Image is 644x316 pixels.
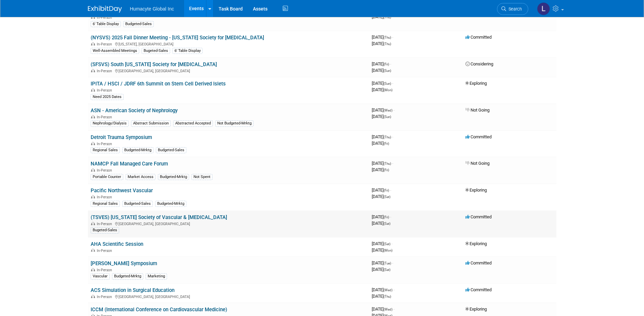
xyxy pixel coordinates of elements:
[392,161,393,166] span: -
[392,81,393,86] span: -
[91,222,95,225] img: In-Person Event
[384,115,391,119] span: (Sun)
[91,147,120,153] div: Regional Sales
[372,287,394,292] span: [DATE]
[372,267,390,272] span: [DATE]
[91,161,168,167] a: NAMCP Fall Managed Care Forum
[91,260,157,266] a: [PERSON_NAME] Symposium
[393,307,394,312] span: -
[91,142,95,145] img: In-Person Event
[97,88,114,93] span: In-Person
[97,115,114,119] span: In-Person
[112,273,143,279] div: Budgeted-Mrktg
[497,3,528,15] a: Search
[131,120,171,126] div: Abstract Submission
[384,168,389,172] span: (Fri)
[390,61,391,66] span: -
[384,82,391,85] span: (Sun)
[384,108,392,112] span: (Wed)
[465,187,487,193] span: Exploring
[91,214,227,220] a: (TSVES) [US_STATE] Society of Vascular & [MEDICAL_DATA]
[372,221,390,226] span: [DATE]
[91,88,95,92] img: In-Person Event
[91,168,95,172] img: In-Person Event
[384,261,391,265] span: (Tue)
[97,168,114,173] span: In-Person
[91,35,264,41] a: (NYSVS) 2025 Fall Dinner Meeting - [US_STATE] Society for [MEDICAL_DATA]
[384,88,392,92] span: (Mon)
[91,221,366,226] div: [GEOGRAPHIC_DATA], [GEOGRAPHIC_DATA]
[384,295,391,298] span: (Thu)
[372,81,393,86] span: [DATE]
[465,134,492,139] span: Committed
[142,48,170,54] div: Bugeted-Sales
[372,214,391,219] span: [DATE]
[390,214,391,219] span: -
[91,134,152,140] a: Detroit Trauma Symposium
[465,307,487,312] span: Exploring
[91,41,366,46] div: [US_STATE], [GEOGRAPHIC_DATA]
[384,222,390,225] span: (Sat)
[91,42,95,45] img: In-Person Event
[97,195,114,199] span: In-Person
[465,35,492,40] span: Committed
[91,273,110,279] div: Vascular
[372,307,394,312] span: [DATE]
[91,69,95,72] img: In-Person Event
[91,81,226,87] a: IPITA / HSCI / JDRF 6th Summit on Stem Cell Derived Islets
[393,287,394,292] span: -
[384,268,390,272] span: (Sat)
[392,260,393,265] span: -
[372,141,389,146] span: [DATE]
[372,241,392,246] span: [DATE]
[97,249,114,253] span: In-Person
[384,142,389,145] span: (Fri)
[158,174,189,180] div: Budgeted-Mrktg
[91,195,95,198] img: In-Person Event
[372,107,394,113] span: [DATE]
[372,161,393,166] span: [DATE]
[372,260,393,265] span: [DATE]
[465,107,490,113] span: Not Going
[465,287,492,292] span: Committed
[372,41,391,46] span: [DATE]
[372,87,392,92] span: [DATE]
[88,6,122,13] img: ExhibitDay
[384,249,392,252] span: (Mon)
[372,134,393,139] span: [DATE]
[465,161,490,166] span: Not Going
[372,294,391,299] span: [DATE]
[97,69,114,73] span: In-Person
[384,69,391,73] span: (Sun)
[390,187,391,193] span: -
[91,48,139,54] div: Well-Assembled Meetings
[384,189,389,192] span: (Fri)
[392,35,393,40] span: -
[156,147,186,153] div: Budgeted-Sales
[97,142,114,146] span: In-Person
[465,214,492,219] span: Committed
[91,268,95,271] img: In-Person Event
[126,174,155,180] div: Market Access
[384,288,392,292] span: (Wed)
[91,227,119,233] div: Bugeted-Sales
[122,201,153,207] div: Budgeted-Sales
[384,162,391,165] span: (Thu)
[91,61,217,67] a: (SFSVS) South [US_STATE] Society for [MEDICAL_DATA]
[384,242,390,246] span: (Sat)
[372,248,392,253] span: [DATE]
[191,174,213,180] div: Not Spent
[372,194,390,199] span: [DATE]
[91,107,178,114] a: ASN - American Society of Nephrology
[372,35,393,40] span: [DATE]
[393,107,394,113] span: -
[465,61,493,66] span: Considering
[97,42,114,46] span: In-Person
[97,268,114,272] span: In-Person
[91,241,143,247] a: AHA Scientific Session
[384,62,389,66] span: (Fri)
[372,114,391,119] span: [DATE]
[122,147,153,153] div: Budgeted-Mrktg
[97,295,114,299] span: In-Person
[465,241,487,246] span: Exploring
